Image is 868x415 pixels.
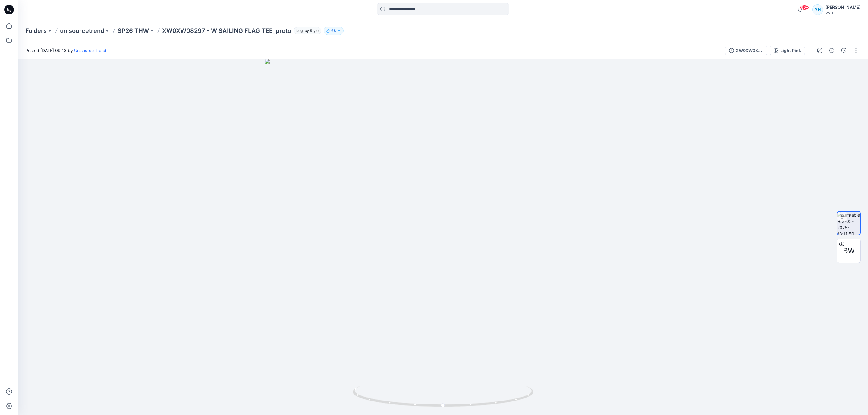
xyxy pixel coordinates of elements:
[294,27,321,34] span: Legacy Style
[827,46,837,55] button: Details
[770,46,805,55] button: Light Pink
[118,27,149,35] a: SP26 THW
[843,245,855,256] span: BW
[826,11,860,15] div: PVH
[826,4,860,11] div: [PERSON_NAME]
[736,47,763,54] div: XW0XW08297 - W SAILING FLAG TEE_proto
[837,212,860,235] img: turntable-03-05-2025-13:11:50
[25,47,106,54] span: Posted [DATE] 09:13 by
[74,48,106,53] a: Unisource Trend
[162,27,291,35] p: XW0XW08297 - W SAILING FLAG TEE_proto
[800,5,809,10] span: 99+
[812,4,823,15] div: YH
[25,27,47,35] a: Folders
[331,27,336,34] p: 68
[324,27,344,35] button: 68
[291,27,321,35] button: Legacy Style
[780,47,801,54] div: Light Pink
[725,46,767,55] button: XW0XW08297 - W SAILING FLAG TEE_proto
[60,27,104,35] a: unisourcetrend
